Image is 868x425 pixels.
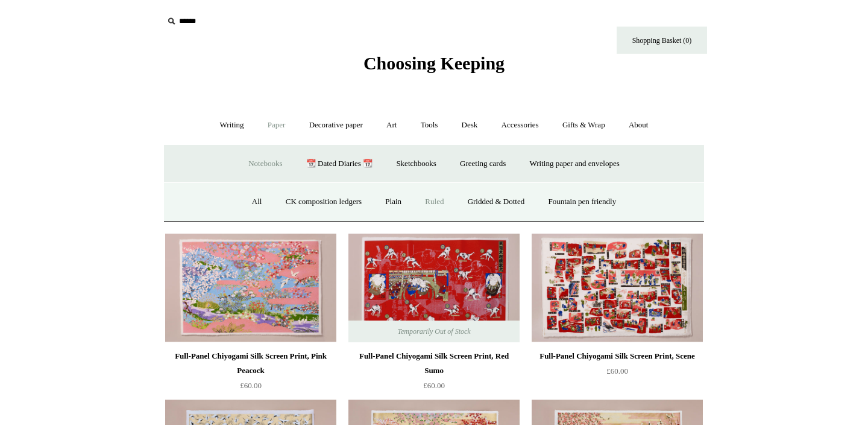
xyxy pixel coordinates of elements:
a: 📆 Dated Diaries 📆 [295,148,383,180]
div: Full-Panel Chiyogami Silk Screen Print, Scene [535,349,700,363]
a: Fountain pen friendly [538,186,627,218]
span: £60.00 [240,381,262,390]
a: Full-Panel Chiyogami Silk Screen Print, Red Sumo Full-Panel Chiyogami Silk Screen Print, Red Sumo... [348,234,520,342]
div: Full-Panel Chiyogami Silk Screen Print, Pink Peacock [168,349,333,378]
a: Sketchbooks [385,148,447,180]
a: Plain [374,186,412,218]
a: CK composition ledgers [275,186,373,218]
a: Full-Panel Chiyogami Silk Screen Print, Scene Full-Panel Chiyogami Silk Screen Print, Scene [532,234,703,342]
span: £60.00 [606,366,628,375]
a: Tools [410,109,449,141]
a: Full-Panel Chiyogami Silk Screen Print, Pink Peacock Full-Panel Chiyogami Silk Screen Print, Pink... [165,234,336,342]
img: Full-Panel Chiyogami Silk Screen Print, Red Sumo [348,234,520,342]
a: Gridded & Dotted [457,186,536,218]
a: Writing paper and envelopes [519,148,631,180]
a: Full-Panel Chiyogami Silk Screen Print, Scene £60.00 [532,349,703,398]
a: Shopping Basket (0) [617,27,707,54]
a: Gifts & Wrap [552,109,616,141]
a: Accessories [491,109,550,141]
a: Full-Panel Chiyogami Silk Screen Print, Pink Peacock £60.00 [165,349,336,398]
img: Full-Panel Chiyogami Silk Screen Print, Pink Peacock [165,234,336,342]
div: Full-Panel Chiyogami Silk Screen Print, Red Sumo [351,349,517,378]
a: All [241,186,273,218]
a: Desk [451,109,489,141]
span: Choosing Keeping [363,53,505,73]
a: Decorative paper [298,109,374,141]
a: Art [376,109,407,141]
a: Ruled [414,186,454,218]
a: About [618,109,659,141]
span: £60.00 [423,381,445,390]
a: Greeting cards [449,148,517,180]
span: Temporarily Out of Stock [385,321,482,342]
a: Writing [209,109,255,141]
a: Full-Panel Chiyogami Silk Screen Print, Red Sumo £60.00 [348,349,520,398]
a: Choosing Keeping [363,63,505,71]
img: Full-Panel Chiyogami Silk Screen Print, Scene [532,234,703,342]
a: Notebooks [237,148,293,180]
a: Paper [257,109,297,141]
